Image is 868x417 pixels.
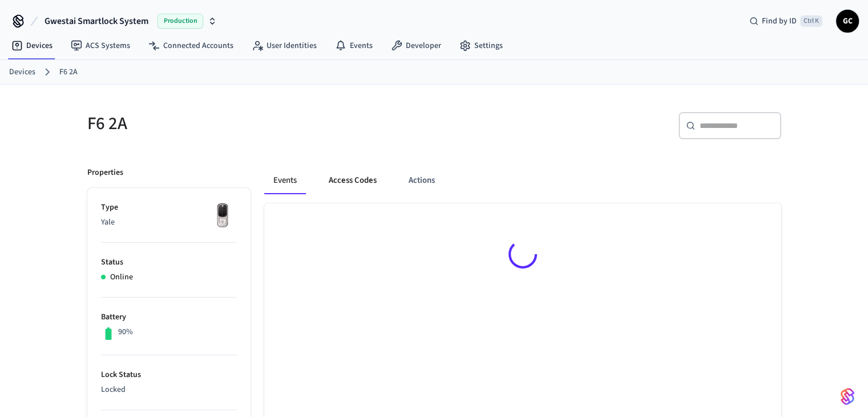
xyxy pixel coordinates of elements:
p: Properties [87,167,123,179]
p: Yale [101,216,237,228]
div: Find by IDCtrl K [740,11,831,31]
h5: F6 2A [87,112,427,135]
span: Find by ID [762,15,797,27]
a: User Identities [243,35,326,56]
img: Yale Assure Touchscreen Wifi Smart Lock, Satin Nickel, Front [208,202,237,230]
div: ant example [264,167,781,194]
span: Production [158,14,203,29]
span: Ctrl K [800,15,822,27]
button: GC [836,10,859,33]
a: Devices [2,35,62,56]
a: Events [326,35,382,56]
p: Lock Status [101,369,237,381]
a: F6 2A [59,66,78,78]
p: Online [110,271,133,283]
img: SeamLogoGradient.69752ec5.svg [841,387,854,406]
p: Battery [101,311,237,323]
p: Status [101,256,237,268]
a: Connected Accounts [139,35,243,56]
p: Locked [101,384,237,396]
span: GC [837,11,858,31]
button: Access Codes [320,167,386,194]
button: Events [264,167,306,194]
p: Type [101,202,237,214]
a: Devices [9,66,35,78]
button: Actions [399,167,444,194]
a: Developer [382,35,450,56]
span: Gwestai Smartlock System [45,14,148,28]
p: 90% [118,326,133,338]
a: Settings [450,35,512,56]
a: ACS Systems [62,35,139,56]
